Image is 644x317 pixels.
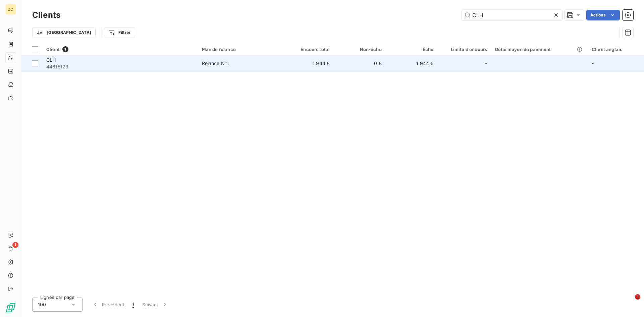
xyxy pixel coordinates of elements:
div: ZC [5,4,16,15]
div: Encours total [286,47,330,52]
button: Précédent [88,298,128,312]
span: 1 [62,46,68,52]
td: 1 944 € [282,55,334,71]
span: 1 [635,294,640,300]
span: 1 [132,301,134,308]
div: Non-échu [338,47,382,52]
div: Client anglais [592,47,640,52]
div: Échu [390,47,434,52]
td: 0 € [334,55,386,71]
span: 1 [12,242,18,248]
div: Relance N°1 [202,60,229,67]
div: Plan de relance [202,47,278,52]
button: 1 [128,298,138,312]
button: Filtrer [104,27,135,38]
span: - [485,60,487,67]
span: 100 [38,301,46,308]
span: Client [46,47,60,52]
button: [GEOGRAPHIC_DATA] [32,27,96,38]
div: Limite d’encours [441,47,487,52]
h3: Clients [32,9,60,21]
img: Logo LeanPay [5,302,16,313]
td: 1 944 € [386,55,438,71]
div: Délai moyen de paiement [495,47,584,52]
span: 44615123 [46,63,194,70]
span: - [592,60,594,66]
input: Rechercher [462,10,562,20]
span: CLH [46,57,56,63]
button: Suivant [138,298,172,312]
button: Actions [586,10,620,20]
iframe: Intercom live chat [621,294,637,310]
